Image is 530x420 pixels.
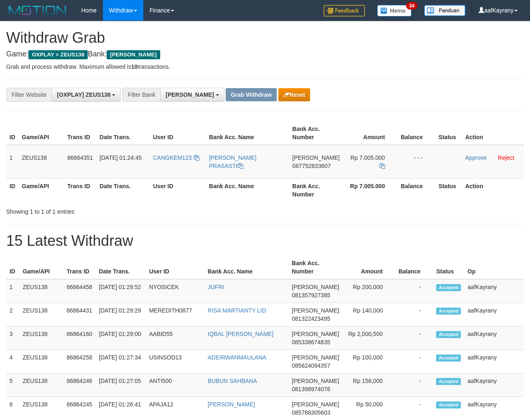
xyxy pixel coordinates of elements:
span: [PERSON_NAME] [292,307,339,314]
span: [PERSON_NAME] [292,401,339,408]
td: Rp 156,000 [343,373,395,397]
td: ANTI500 [146,373,204,397]
td: ZEUS138 [19,303,63,327]
span: Accepted [436,378,461,385]
span: Copy 085624094357 to clipboard [292,362,330,369]
h1: Withdraw Grab [6,30,524,46]
a: ADEIRWANMAULANA [208,354,266,361]
a: CANGKEM123 [153,154,199,161]
td: aafKayrany [464,373,524,397]
th: Bank Acc. Number [289,121,343,145]
td: 1 [6,145,19,179]
span: Rp 7.005.000 [350,154,385,161]
a: RISA MARTIANTY LID [208,307,266,314]
td: [DATE] 01:29:52 [96,279,146,303]
button: [OXPLAY] ZEUS138 [51,88,121,102]
th: Game/API [19,178,64,202]
button: Reset [278,88,310,101]
span: Accepted [436,355,461,362]
img: Feedback.jpg [324,5,365,16]
td: aafKayrany [464,303,524,327]
button: [PERSON_NAME] [160,88,224,102]
th: Balance [395,256,433,279]
th: Trans ID [64,121,96,145]
div: Filter Bank [122,88,160,102]
td: aafKayrany [464,279,524,303]
span: Copy 081398974076 to clipboard [292,386,330,392]
td: 4 [6,350,19,373]
span: Copy 081357927385 to clipboard [292,292,330,299]
td: NYOSICEK [146,279,204,303]
strong: 10 [131,63,138,70]
span: [OXPLAY] ZEUS138 [57,91,110,98]
th: Bank Acc. Number [289,256,343,279]
td: - - - [397,145,435,179]
td: ZEUS138 [19,279,63,303]
a: Copy 7005000 to clipboard [379,163,385,169]
th: Rp 7.005.000 [343,178,397,202]
th: Bank Acc. Name [204,256,288,279]
td: ZEUS138 [19,327,63,350]
span: [PERSON_NAME] [292,284,339,290]
th: Amount [343,121,397,145]
span: Copy 085788305603 to clipboard [292,409,330,416]
span: Accepted [436,284,461,291]
a: [PERSON_NAME] PRASASTI [209,154,257,169]
td: [DATE] 01:27:34 [96,350,146,373]
span: [PERSON_NAME] [107,50,160,59]
th: Bank Acc. Name [206,178,289,202]
th: Balance [397,178,435,202]
h1: 15 Latest Withdraw [6,233,524,249]
td: MEREDITH0877 [146,303,204,327]
th: Status [435,121,462,145]
th: Status [435,178,462,202]
td: ZEUS138 [19,145,64,179]
span: [PERSON_NAME] [292,354,339,361]
td: Rp 2,000,500 [343,327,395,350]
th: ID [6,121,19,145]
td: 3 [6,327,19,350]
span: [PERSON_NAME] [292,378,339,384]
th: User ID [149,121,205,145]
td: ZEUS138 [19,350,63,373]
a: Approve [465,154,487,161]
td: USINSOD13 [146,350,204,373]
span: [PERSON_NAME] [166,91,214,98]
span: [PERSON_NAME] [292,154,340,161]
td: AABID55 [146,327,204,350]
h4: Game: Bank: [6,50,524,58]
td: 86864160 [63,327,96,350]
a: BUBUN SAHBANA [208,378,257,384]
span: Accepted [436,331,461,338]
td: 5 [6,373,19,397]
th: Bank Acc. Name [206,121,289,145]
img: Button%20Memo.svg [377,5,412,16]
th: Game/API [19,256,63,279]
th: Date Trans. [96,256,146,279]
th: User ID [146,256,204,279]
th: Amount [343,256,395,279]
span: Accepted [436,401,461,408]
td: 86864431 [63,303,96,327]
td: - [395,373,433,397]
th: Action [462,121,524,145]
td: - [395,327,433,350]
th: ID [6,256,19,279]
td: Rp 140,000 [343,303,395,327]
td: 86864258 [63,350,96,373]
td: 86864458 [63,279,96,303]
td: - [395,279,433,303]
th: Op [464,256,524,279]
td: aafKayrany [464,350,524,373]
span: CANGKEM123 [153,154,191,161]
a: IQBAL [PERSON_NAME] [208,331,273,337]
a: Reject [498,154,514,161]
td: [DATE] 01:29:00 [96,327,146,350]
span: 86864351 [68,154,93,161]
img: MOTION_logo.png [6,4,69,16]
span: Copy 085338674835 to clipboard [292,339,330,345]
th: Trans ID [64,178,96,202]
th: ID [6,178,19,202]
th: Game/API [19,121,64,145]
td: 1 [6,279,19,303]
